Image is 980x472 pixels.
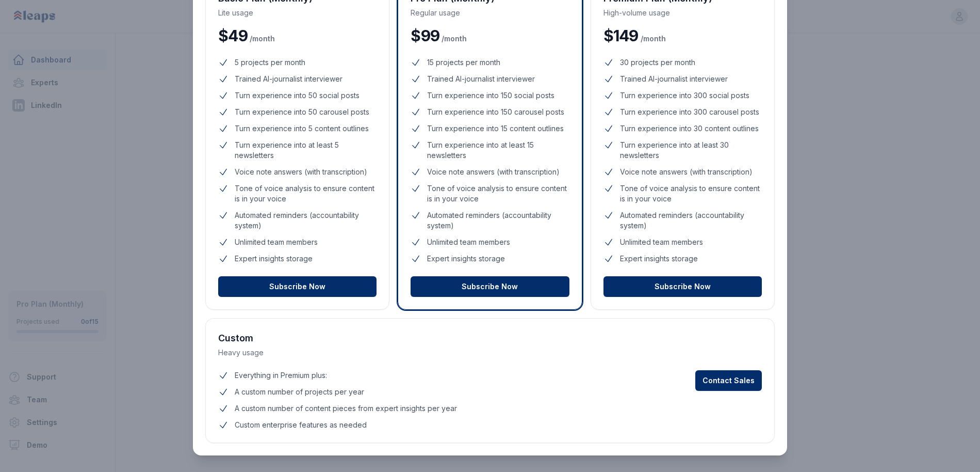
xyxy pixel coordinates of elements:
span: Automated reminders (accountability system) [620,210,762,231]
span: Tone of voice analysis to ensure content is in your voice [427,183,569,204]
span: Turn experience into at least 15 newsletters [427,140,569,161]
span: A custom number of content pieces from expert insights per year [235,403,457,414]
span: Automated reminders (accountability system) [235,210,377,231]
span: 30 projects per month [620,57,695,68]
span: Expert insights storage [427,254,505,264]
span: Expert insights storage [235,254,313,264]
span: Turn experience into 50 social posts [235,90,360,101]
span: Turn experience into at least 5 newsletters [235,140,377,161]
p: Lite usage [218,8,377,18]
span: $ 49 [218,26,248,45]
span: Tone of voice analysis to ensure content is in your voice [235,183,377,204]
span: Automated reminders (accountability system) [427,210,569,231]
span: Voice note answers (with transcription) [427,167,560,177]
button: Contact Sales [695,370,762,391]
button: Subscribe Now [218,276,377,297]
button: Subscribe Now [411,276,569,297]
h3: Custom [218,331,683,345]
span: Custom enterprise features as needed [235,420,367,430]
span: Unlimited team members [620,237,703,247]
span: Turn experience into 150 carousel posts [427,107,564,117]
p: Regular usage [411,8,569,18]
span: Unlimited team members [235,237,318,247]
span: / month [442,34,467,44]
span: / month [250,34,275,44]
span: Everything in Premium plus: [235,370,327,381]
p: Heavy usage [218,348,683,358]
span: Turn experience into 300 carousel posts [620,107,759,117]
span: 15 projects per month [427,57,500,68]
button: Subscribe Now [603,276,762,297]
span: Turn experience into 300 social posts [620,90,749,101]
span: / month [641,34,666,44]
span: Unlimited team members [427,237,510,247]
span: Turn experience into 50 carousel posts [235,107,369,117]
span: Trained AI-journalist interviewer [427,74,535,84]
span: A custom number of projects per year [235,387,364,397]
span: 5 projects per month [235,57,305,68]
span: Trained AI-journalist interviewer [235,74,342,84]
span: Turn experience into 5 content outlines [235,123,369,134]
span: $ 99 [411,26,439,45]
span: Voice note answers (with transcription) [235,167,367,177]
span: Turn experience into 150 social posts [427,90,554,101]
span: Voice note answers (with transcription) [620,167,753,177]
span: Turn experience into 15 content outlines [427,123,564,134]
span: Expert insights storage [620,254,698,264]
span: Trained AI-journalist interviewer [620,74,728,84]
span: Turn experience into at least 30 newsletters [620,140,762,161]
span: Tone of voice analysis to ensure content is in your voice [620,183,762,204]
span: $ 149 [603,26,639,45]
p: High-volume usage [603,8,762,18]
span: Turn experience into 30 content outlines [620,123,759,134]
